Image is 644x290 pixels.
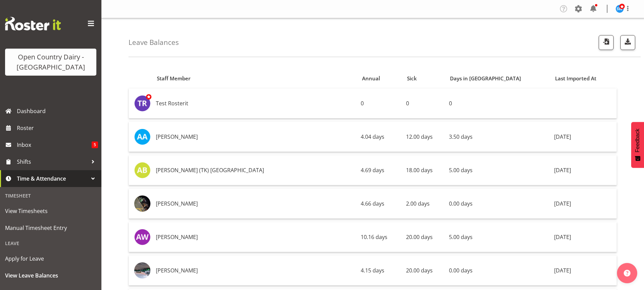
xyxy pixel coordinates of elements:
[153,222,358,252] td: [PERSON_NAME]
[449,166,473,174] span: 5.00 days
[153,189,358,219] td: [PERSON_NAME]
[5,254,96,264] span: Apply for Leave
[449,100,452,107] span: 0
[12,52,90,72] div: Open Country Dairy - [GEOGRAPHIC_DATA]
[134,229,150,245] img: andy-webb8163.jpg
[554,233,571,241] span: [DATE]
[134,95,150,111] img: test-rosterit7563.jpg
[620,35,635,50] button: Download Leave Balances
[17,140,92,150] span: Inbox
[92,141,98,148] span: 5
[616,5,624,13] img: steve-webb7510.jpg
[631,122,644,168] button: Feedback - Show survey
[157,75,191,82] span: Staff Member
[2,267,100,284] a: View Leave Balances
[153,88,358,118] td: Test Rosterit
[5,270,96,281] span: View Leave Balances
[362,75,380,82] span: Annual
[17,157,88,167] span: Shifts
[554,133,571,140] span: [DATE]
[361,166,384,174] span: 4.69 days
[5,17,61,30] img: Rosterit website logo
[134,262,150,279] img: barry-morgan1fcdc3dbfdd87109e0eae247047b2e04.png
[406,200,430,207] span: 2.00 days
[554,267,571,274] span: [DATE]
[555,75,596,82] span: Last Imported At
[5,223,96,233] span: Manual Timesheet Entry
[361,200,384,207] span: 4.66 days
[449,200,473,207] span: 0.00 days
[17,123,98,133] span: Roster
[2,203,100,219] a: View Timesheets
[450,75,521,82] span: Days in [GEOGRAPHIC_DATA]
[554,200,571,207] span: [DATE]
[2,250,100,267] a: Apply for Leave
[134,162,150,178] img: alan-bedford8161.jpg
[406,166,433,174] span: 18.00 days
[128,38,179,46] h4: Leave Balances
[361,267,384,274] span: 4.15 days
[134,129,150,145] img: abhilash-antony8160.jpg
[449,133,473,140] span: 3.50 days
[407,75,417,82] span: Sick
[449,267,473,274] span: 0.00 days
[153,155,358,185] td: [PERSON_NAME] (TK) [GEOGRAPHIC_DATA]
[17,106,98,116] span: Dashboard
[17,174,88,184] span: Time & Attendance
[2,189,100,203] div: Timesheet
[635,129,641,152] span: Feedback
[624,270,630,276] img: help-xxl-2.png
[406,233,433,241] span: 20.00 days
[406,133,433,140] span: 12.00 days
[5,206,96,216] span: View Timesheets
[361,233,387,241] span: 10.16 days
[554,166,571,174] span: [DATE]
[134,195,150,212] img: amrik-singh03ac6be936c81c43ac146ad11541ec6c.png
[406,100,409,107] span: 0
[361,100,364,107] span: 0
[153,256,358,286] td: [PERSON_NAME]
[2,236,100,250] div: Leave
[406,267,433,274] span: 20.00 days
[361,133,384,140] span: 4.04 days
[449,233,473,241] span: 5.00 days
[2,219,100,236] a: Manual Timesheet Entry
[153,122,358,152] td: [PERSON_NAME]
[599,35,614,50] button: Import Leave Balances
